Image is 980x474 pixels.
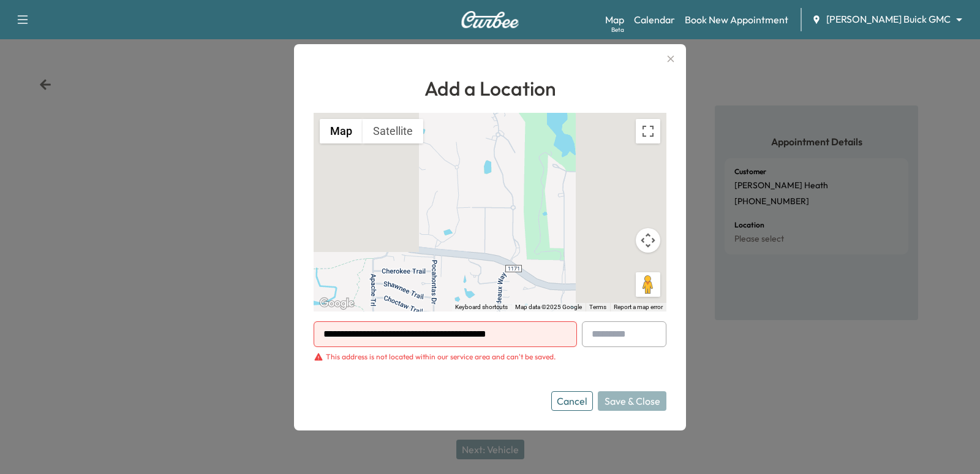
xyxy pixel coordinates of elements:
button: Drag Pegman onto the map to open Street View [636,272,660,297]
a: Terms (opens in new tab) [589,304,606,310]
button: Cancel [551,391,593,411]
span: Map data ©2025 Google [515,304,582,310]
a: Calendar [634,12,675,27]
div: This address is not located within our service area and can't be saved. [326,352,556,362]
a: Report a map error [614,304,663,310]
a: Book New Appointment [685,12,788,27]
div: Beta [611,25,624,34]
a: Open this area in Google Maps (opens a new window) [317,296,357,312]
span: [PERSON_NAME] Buick GMC [826,12,951,26]
button: Show satellite imagery [363,119,423,143]
button: Keyboard shortcuts [455,303,508,312]
button: Show street map [320,119,363,143]
a: MapBeta [605,12,624,27]
button: Map camera controls [636,228,660,253]
img: Curbee Logo [461,11,519,28]
button: Toggle fullscreen view [636,119,660,143]
h1: Add a Location [314,74,666,103]
img: Google [317,296,357,312]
